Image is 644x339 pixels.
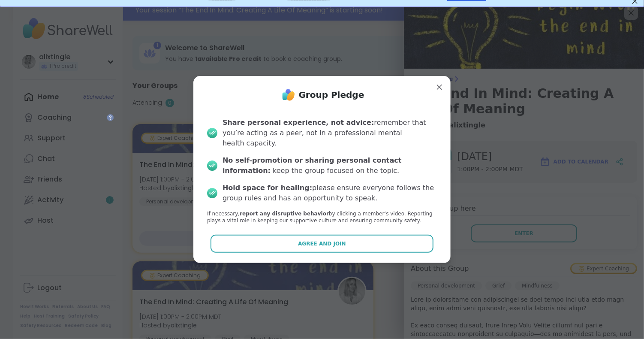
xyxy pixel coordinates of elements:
[298,240,346,248] span: Agree and Join
[240,211,329,217] b: report any disruptive behavior
[223,118,374,127] b: Share personal experience, not advice:
[280,86,297,103] img: ShareWell Logo
[223,155,437,176] div: keep the group focused on the topic.
[299,89,364,101] h1: Group Pledge
[223,184,312,192] b: Hold space for healing:
[107,114,114,121] iframe: Spotlight
[223,183,437,203] div: please ensure everyone follows the group rules and has an opportunity to speak.
[207,210,437,225] p: If necessary, by clicking a member‘s video. Reporting plays a vital role in keeping our supportiv...
[211,235,434,253] button: Agree and Join
[223,118,437,148] div: remember that you’re acting as a peer, not in a professional mental health capacity.
[223,156,402,175] b: No self-promotion or sharing personal contact information:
